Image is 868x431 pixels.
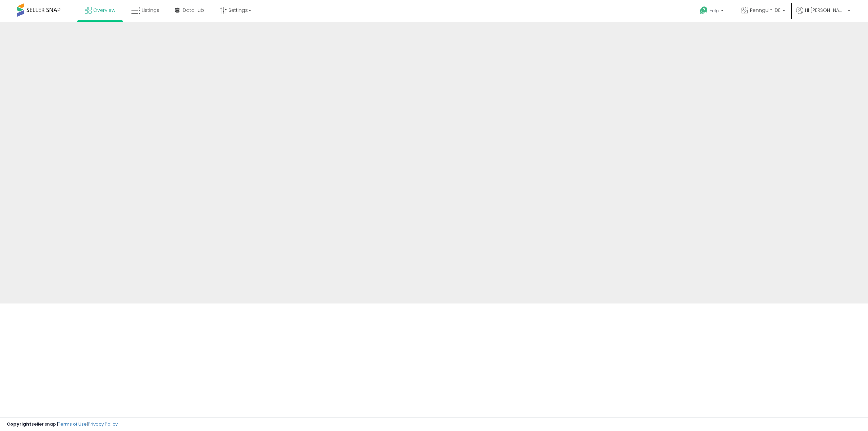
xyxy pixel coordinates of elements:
a: Hi [PERSON_NAME] [796,7,850,22]
span: Hi [PERSON_NAME] [805,7,846,14]
span: Overview [93,7,115,14]
span: Help [710,8,719,14]
a: Help [694,1,730,22]
span: DataHub [183,7,204,14]
span: Listings [142,7,159,14]
span: Pennguin-DE [750,7,781,14]
i: Get Help [699,6,708,15]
